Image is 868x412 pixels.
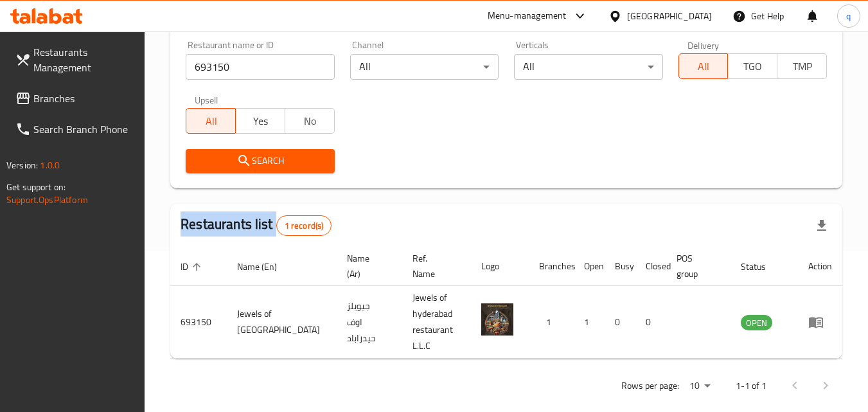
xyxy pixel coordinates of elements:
[402,286,471,359] td: Jewels of hyderabad restaurant L.L.C
[196,153,324,169] span: Search
[741,316,772,330] span: OPEN
[186,108,236,134] button: All
[227,286,337,359] td: Jewels of [GEOGRAPHIC_DATA]
[33,121,135,137] span: Search Branch Phone
[514,54,662,80] div: All
[412,251,456,282] span: Ref. Name
[237,259,294,274] span: Name (En)
[347,251,387,282] span: Name (Ar)
[627,9,712,23] div: [GEOGRAPHIC_DATA]
[33,91,135,106] span: Branches
[40,157,60,174] span: 1.0.0
[277,220,332,232] span: 1 record(s)
[285,108,335,134] button: No
[350,54,499,80] div: All
[191,112,231,130] span: All
[5,83,145,114] a: Branches
[170,286,227,359] td: 693150
[5,37,145,83] a: Restaurants Management
[687,40,720,49] label: Delivery
[733,57,772,76] span: TGO
[170,247,842,359] table: enhanced table
[605,286,635,359] td: 0
[6,179,66,195] span: Get support on:
[481,303,513,336] img: Jewels of hyderabad
[736,378,766,394] p: 1-1 of 1
[684,57,723,76] span: All
[186,149,334,173] button: Search
[5,114,145,145] a: Search Branch Phone
[276,215,332,236] div: Total records count
[846,9,851,23] span: q
[677,251,715,282] span: POS group
[181,259,205,274] span: ID
[678,53,729,79] button: All
[529,286,574,359] td: 1
[635,286,666,359] td: 0
[798,247,842,286] th: Action
[741,259,783,274] span: Status
[488,8,567,24] div: Menu-management
[684,377,715,396] div: Rows per page:
[6,192,88,208] a: Support.OpsPlatform
[471,247,529,286] th: Logo
[195,95,218,104] label: Upsell
[186,54,334,80] input: Search for restaurant name or ID..
[783,57,822,76] span: TMP
[241,112,280,130] span: Yes
[635,247,666,286] th: Closed
[290,112,330,130] span: No
[337,286,402,359] td: جيويلز اوف حيدراباد
[574,247,605,286] th: Open
[181,215,332,236] h2: Restaurants list
[806,210,837,241] div: Export file
[777,53,827,79] button: TMP
[6,157,38,174] span: Version:
[621,378,679,394] p: Rows per page:
[235,108,285,134] button: Yes
[808,314,832,330] div: Menu
[727,53,777,79] button: TGO
[605,247,635,286] th: Busy
[33,44,135,75] span: Restaurants Management
[574,286,605,359] td: 1
[529,247,574,286] th: Branches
